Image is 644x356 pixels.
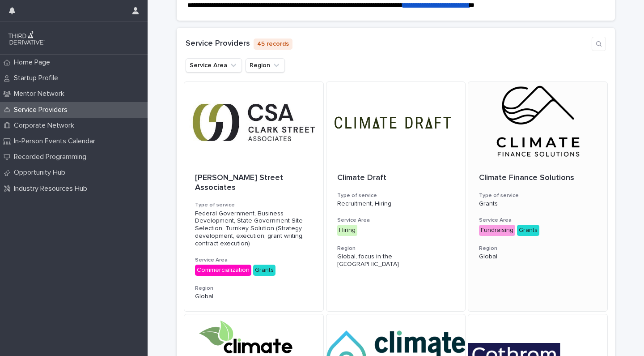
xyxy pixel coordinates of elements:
[195,257,313,264] h3: Service Area
[10,106,75,114] p: Service Providers
[186,39,250,49] h1: Service Providers
[10,74,65,82] p: Startup Profile
[517,225,539,236] div: Grants
[479,173,597,183] p: Climate Finance Solutions
[468,81,608,311] a: Climate Finance SolutionsType of serviceGrantsService AreaFundraisingGrantsRegionGlobal
[186,58,242,73] button: Service Area
[479,225,515,236] div: Fundraising
[195,210,313,248] p: Federal Government, Business Development, State Government Site Selection, Turnkey Solution (Stra...
[10,137,102,146] p: In-Person Events Calendar
[337,173,455,183] p: Climate Draft
[10,168,72,177] p: Opportunity Hub
[195,285,313,292] h3: Region
[246,58,285,73] button: Region
[479,200,597,208] p: Grants
[337,217,455,224] h3: Service Area
[254,39,292,50] p: 45 records
[337,253,455,268] p: Global, focus in the [GEOGRAPHIC_DATA]
[10,153,93,161] p: Recorded Programming
[326,81,466,311] a: Climate DraftType of serviceRecruitment, HiringService AreaHiringRegionGlobal, focus in the [GEOG...
[10,121,81,130] p: Corporate Network
[479,192,597,199] h3: Type of service
[479,245,597,252] h3: Region
[195,202,313,209] h3: Type of service
[337,245,455,252] h3: Region
[479,253,597,261] p: Global
[10,184,94,193] p: Industry Resources Hub
[10,90,72,98] p: Mentor Network
[195,173,313,193] p: [PERSON_NAME] Street Associates
[10,58,57,67] p: Home Page
[337,192,455,199] h3: Type of service
[479,217,597,224] h3: Service Area
[195,265,251,276] div: Commercialization
[195,293,313,300] p: Global
[184,81,324,311] a: [PERSON_NAME] Street AssociatesType of serviceFederal Government, Business Development, State Gov...
[337,225,357,236] div: Hiring
[337,200,455,208] p: Recruitment, Hiring
[7,29,46,47] img: q0dI35fxT46jIlCv2fcp
[253,265,275,276] div: Grants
